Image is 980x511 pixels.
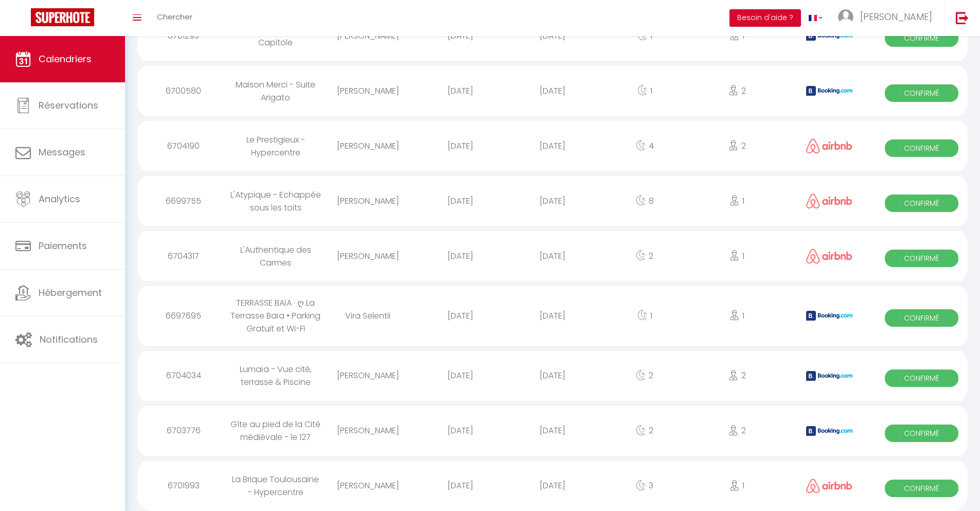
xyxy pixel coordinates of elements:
div: [DATE] [506,359,598,392]
div: Gîte au pied de la Cité médiévale - le 127 [229,408,322,454]
div: [DATE] [506,414,598,447]
span: Hébergement [39,286,102,299]
div: 6699755 [137,184,229,218]
img: airbnb2.png [806,479,852,494]
span: Notifications [40,333,98,346]
div: TERRASSE BAÏA · ღ La Terrasse Baïa • Parking Gratuit et Wi-Fi [229,286,322,345]
div: [DATE] [506,74,598,108]
div: 6704317 [137,239,229,273]
span: Chercher [157,11,192,22]
div: [PERSON_NAME] [322,184,414,218]
div: 2 [691,74,783,108]
div: 2 [599,359,691,392]
div: 2 [599,414,691,447]
img: airbnb2.png [806,138,852,153]
span: Confirmé [885,29,959,47]
img: booking2.png [806,86,852,96]
div: 6704190 [137,129,229,163]
span: Confirmé [885,84,959,102]
div: [DATE] [414,359,506,392]
div: 6703776 [137,414,229,447]
img: airbnb2.png [806,193,852,208]
img: logout [956,11,969,24]
img: Super Booking [31,8,94,26]
div: Vira Selentii [322,299,414,332]
div: [DATE] [414,469,506,502]
div: 6700580 [137,74,229,108]
div: 6701993 [137,469,229,502]
span: Confirmé [885,480,959,497]
div: [PERSON_NAME] [322,129,414,163]
div: 2 [691,414,783,447]
span: Confirmé [885,309,959,327]
div: [DATE] [414,74,506,108]
span: [PERSON_NAME] [860,10,932,23]
div: [DATE] [506,299,598,332]
div: [DATE] [414,299,506,332]
div: [DATE] [414,414,506,447]
button: Ouvrir le widget de chat LiveChat [8,4,39,35]
div: 1 [599,74,691,108]
div: [PERSON_NAME] [322,359,414,392]
div: 1 [599,299,691,332]
div: 2 [691,359,783,392]
div: 4 [599,129,691,163]
div: 2 [691,129,783,163]
img: booking2.png [806,371,852,381]
div: [DATE] [414,239,506,273]
span: Confirmé [885,250,959,267]
div: 1 [691,239,783,273]
div: L'Authentique des Carmes [229,233,322,279]
div: [PERSON_NAME] [322,469,414,502]
div: Le Prestigieux - Hypercentre [229,123,322,169]
div: L'Atypique - Echappée sous les toits [229,178,322,224]
div: 6704034 [137,359,229,392]
div: Maison Merci - Suite Arigato [229,68,322,114]
div: [PERSON_NAME] [322,414,414,447]
img: booking2.png [806,426,852,436]
div: [PERSON_NAME] [322,239,414,273]
div: 6697695 [137,299,229,332]
span: Paiements [39,239,87,252]
div: [DATE] [506,239,598,273]
div: [DATE] [506,184,598,218]
div: 1 [691,469,783,502]
span: Confirmé [885,139,959,157]
div: [DATE] [414,129,506,163]
div: [DATE] [506,129,598,163]
div: Lumaïa - Vue cité, terrasse & Piscine [229,353,322,399]
img: booking2.png [806,311,852,321]
div: 2 [599,239,691,273]
div: 1 [691,184,783,218]
button: Besoin d'aide ? [729,9,801,27]
div: 8 [599,184,691,218]
span: Confirmé [885,369,959,387]
div: La Brique Toulousaine - Hypercentre [229,463,322,509]
span: Réservations [39,99,98,112]
span: Calendriers [39,52,92,65]
span: Messages [39,146,85,158]
span: Analytics [39,192,80,205]
img: ... [838,9,853,25]
img: airbnb2.png [806,249,852,263]
div: [DATE] [414,184,506,218]
div: 3 [599,469,691,502]
div: [PERSON_NAME] [322,74,414,108]
div: 1 [691,299,783,332]
span: Confirmé [885,425,959,442]
div: [DATE] [506,469,598,502]
span: Confirmé [885,195,959,212]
